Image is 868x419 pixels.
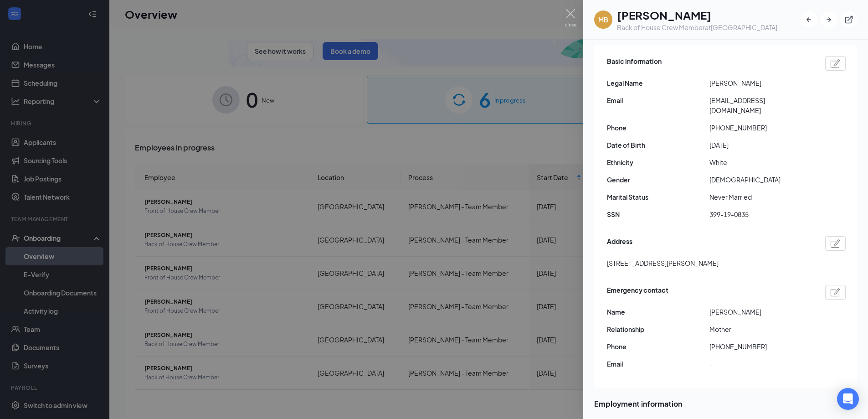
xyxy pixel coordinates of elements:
svg: ArrowLeftNew [804,15,813,24]
span: Mother [709,324,812,334]
h1: [PERSON_NAME] [617,7,777,23]
svg: ArrowRight [824,15,833,24]
span: Never Married [709,192,812,202]
span: [PERSON_NAME] [709,307,812,317]
div: Open Intercom Messenger [837,388,859,410]
button: ArrowRight [821,11,837,28]
span: [PERSON_NAME] [709,78,812,88]
span: [DEMOGRAPHIC_DATA] [709,175,812,185]
span: - [709,359,812,369]
span: [PHONE_NUMBER] [709,341,812,352]
span: [DATE] [709,140,812,150]
span: Phone [607,341,709,352]
span: SSN [607,209,709,219]
span: [EMAIL_ADDRESS][DOMAIN_NAME] [709,95,812,115]
span: Ethnicity [607,157,709,167]
span: Employment information [594,398,857,409]
span: Relationship [607,324,709,334]
span: [STREET_ADDRESS][PERSON_NAME] [607,258,719,268]
span: Gender [607,175,709,185]
button: ExternalLink [841,11,857,28]
span: [PHONE_NUMBER] [709,123,812,133]
span: Phone [607,123,709,133]
span: Address [607,236,632,251]
span: Marital Status [607,192,709,202]
span: Email [607,359,709,369]
span: Legal Name [607,78,709,88]
span: Date of Birth [607,140,709,150]
div: MB [598,15,608,24]
span: Email [607,95,709,105]
button: ArrowLeftNew [801,11,817,28]
div: Back of House Crew Member at [GEOGRAPHIC_DATA] [617,23,777,32]
span: 399-19-0835 [709,209,812,219]
svg: ExternalLink [844,15,853,24]
span: Basic information [607,56,662,71]
span: Name [607,307,709,317]
span: Emergency contact [607,285,668,300]
span: White [709,157,812,167]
